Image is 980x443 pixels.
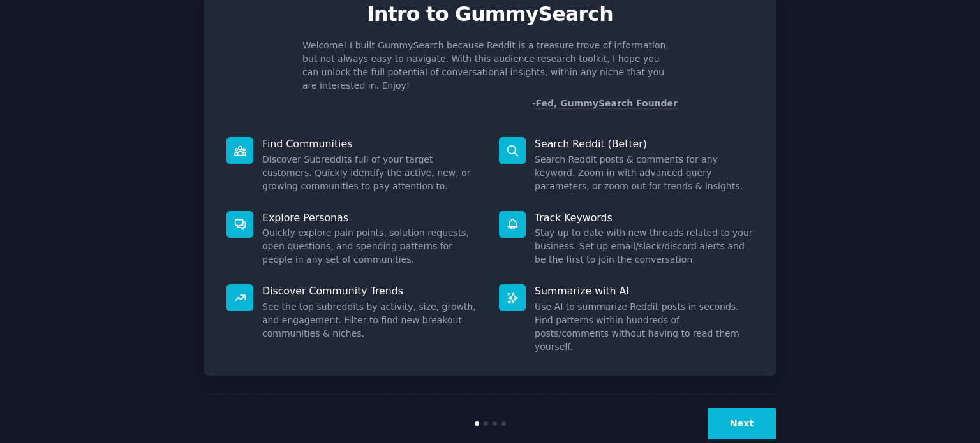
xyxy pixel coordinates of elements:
dd: Use AI to summarize Reddit posts in seconds. Find patterns within hundreds of posts/comments with... [535,300,754,354]
dd: Quickly explore pain points, solution requests, open questions, and spending patterns for people ... [262,226,481,266]
dd: Search Reddit posts & comments for any keyword. Zoom in with advanced query parameters, or zoom o... [535,153,754,193]
div: - [532,97,678,110]
p: Track Keywords [535,211,754,224]
p: Welcome! I built GummySearch because Reddit is a treasure trove of information, but not always ea... [302,39,678,92]
p: Summarize with AI [535,284,754,298]
p: Discover Community Trends [262,284,481,298]
p: Search Reddit (Better) [535,137,754,150]
a: Fed, GummySearch Founder [535,98,678,109]
p: Intro to GummySearch [218,3,762,25]
p: Explore Personas [262,211,481,224]
button: Next [708,408,776,439]
dd: Discover Subreddits full of your target customers. Quickly identify the active, new, or growing c... [262,153,481,193]
dd: See the top subreddits by activity, size, growth, and engagement. Filter to find new breakout com... [262,300,481,340]
p: Find Communities [262,137,481,150]
dd: Stay up to date with new threads related to your business. Set up email/slack/discord alerts and ... [535,226,754,266]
